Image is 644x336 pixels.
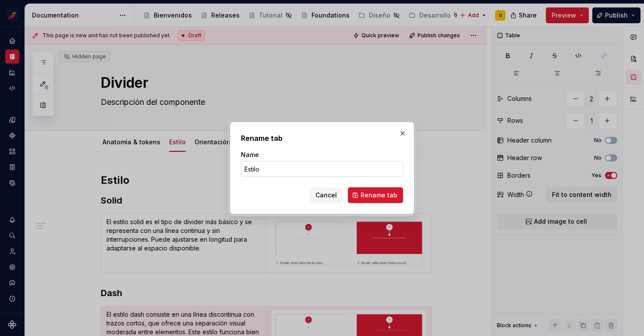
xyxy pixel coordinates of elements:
button: Rename tab [348,187,403,203]
span: Rename tab [361,191,397,200]
button: Cancel [310,187,343,203]
label: Name [241,150,259,159]
h2: Rename tab [241,133,403,143]
span: Cancel [315,191,337,200]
